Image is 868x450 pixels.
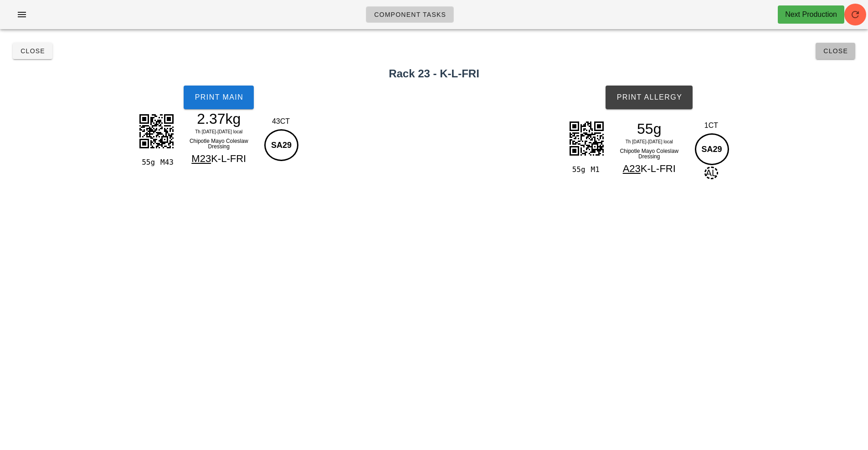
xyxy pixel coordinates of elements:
span: Th [DATE]-[DATE] local [626,139,673,144]
div: M1 [587,164,606,176]
img: Ig0pUIWSglgJAuJH5VkVV5InE5lyv47K0R+uPHdqhN3ViR+tTKJz2ObuvzwEPIEmd3UVRLUub+rcZ7Y5rtia62QEPKMAOmNx6... [564,116,609,161]
div: 55g [610,122,689,136]
div: 55g [138,157,157,168]
button: Close [816,43,855,59]
span: Th [DATE]-[DATE] local [195,129,242,134]
h2: Rack 23 - K-L-FRI [5,66,863,82]
div: 2.37kg [179,112,258,126]
a: Component Tasks [366,6,454,23]
div: 55g [568,164,587,176]
img: qBGxiE0IMQgjAsRlDYKhCxo7KpwgCIYSgtNEmhGwEmxwVQghKG21CyEawyVEhhKC00SaEbASbHBVCCEobbULIRrDJUSGEoLTR... [134,108,179,154]
span: Print Main [194,93,243,101]
div: Next Production [785,9,837,20]
div: SA29 [695,133,729,165]
span: M23 [191,153,211,164]
span: AL [704,167,718,179]
span: A23 [623,163,641,174]
span: K-L-FRI [641,163,676,174]
button: Print Allergy [606,86,693,109]
span: Close [20,47,45,55]
div: Chipotle Mayo Coleslaw Dressing [179,137,258,151]
div: 1CT [693,120,730,131]
span: Component Tasks [374,11,446,18]
span: K-L-FRI [211,153,246,164]
div: Chipotle Mayo Coleslaw Dressing [610,147,689,161]
div: SA29 [264,129,298,161]
span: Close [823,47,848,55]
span: Print Allergy [616,93,682,101]
button: Close [13,43,52,59]
button: Print Main [184,86,254,109]
div: 43CT [262,116,300,127]
div: M43 [157,157,175,168]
